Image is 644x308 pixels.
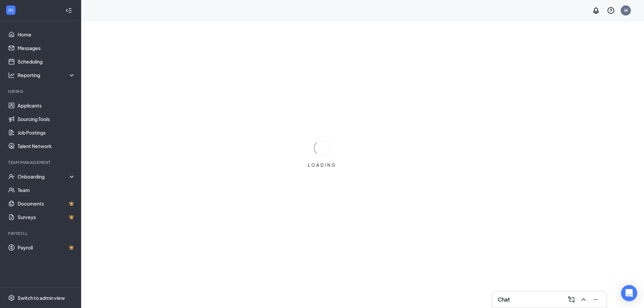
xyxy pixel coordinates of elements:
svg: ComposeMessage [567,295,575,304]
div: Reporting [18,72,76,78]
div: Team Management [8,160,74,165]
a: Talent Network [18,139,75,153]
div: LOADING [305,162,339,168]
div: Switch to admin view [18,294,65,301]
a: Applicants [18,99,75,112]
svg: Minimize [592,295,600,304]
a: Home [18,28,75,41]
div: Payroll [8,231,74,236]
svg: Analysis [8,72,15,78]
a: Scheduling [18,55,75,68]
a: Messages [18,41,75,55]
svg: UserCheck [8,173,15,180]
svg: Notifications [592,6,600,15]
svg: QuestionInfo [607,6,615,15]
div: Open Intercom Messenger [621,285,637,301]
button: ComposeMessage [566,294,577,305]
a: Job Postings [18,126,75,139]
div: Hiring [8,89,74,94]
svg: Settings [8,294,15,301]
a: PayrollCrown [18,241,75,254]
svg: Collapse [65,7,72,14]
a: SurveysCrown [18,210,75,224]
a: Team [18,183,75,197]
div: Onboarding [18,173,70,180]
h3: Chat [498,296,510,303]
a: Sourcing Tools [18,112,75,126]
svg: ChevronUp [579,295,588,304]
a: DocumentsCrown [18,197,75,210]
svg: WorkstreamLogo [7,7,14,14]
button: ChevronUp [578,294,589,305]
button: Minimize [590,294,601,305]
div: JK [624,7,628,13]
